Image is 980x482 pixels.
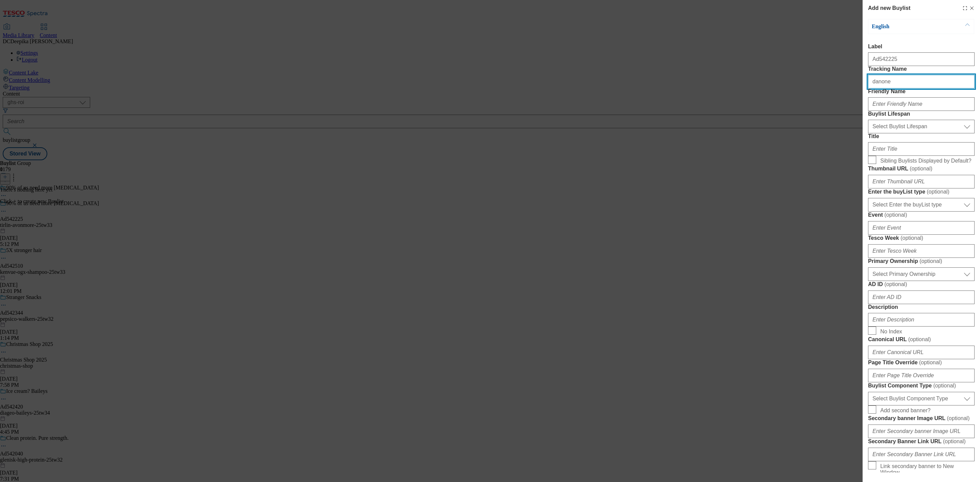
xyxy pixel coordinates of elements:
[927,189,949,195] span: ( optional )
[884,281,907,287] span: ( optional )
[868,448,975,461] input: Enter Secondary Banner Link URL
[908,336,931,342] span: ( optional )
[868,165,975,172] label: Thumbnail URL
[868,52,975,66] input: Enter Label
[868,425,975,438] input: Enter Secondary banner Image URL
[868,359,975,366] label: Page Title Override
[868,97,975,111] input: Enter Friendly Name
[868,75,975,88] input: Enter Tracking Name
[943,438,966,444] span: ( optional )
[868,304,975,310] label: Description
[868,142,975,156] input: Enter Title
[868,313,975,327] input: Enter Description
[900,235,923,241] span: ( optional )
[868,281,975,288] label: AD ID
[868,111,975,117] label: Buylist Lifespan
[872,23,943,30] p: English
[868,369,975,382] input: Enter Page Title Override
[868,212,975,218] label: Event
[868,88,975,95] label: Friendly Name
[919,258,942,264] span: ( optional )
[868,235,975,242] label: Tesco Week
[868,438,975,445] label: Secondary Banner Link URL
[868,4,910,12] h4: Add new Buylist
[884,212,907,218] span: ( optional )
[919,360,942,365] span: ( optional )
[868,133,975,139] label: Title
[880,158,971,164] span: Sibling Buylists Displayed by Default?
[880,408,931,414] span: Add second banner?
[868,415,975,422] label: Secondary banner Image URL
[868,290,975,304] input: Enter AD ID
[868,44,975,50] label: Label
[868,336,975,343] label: Canonical URL
[868,188,975,195] label: Enter the buyList type
[868,66,975,72] label: Tracking Name
[868,244,975,258] input: Enter Tesco Week
[868,175,975,188] input: Enter Thumbnail URL
[933,383,956,388] span: ( optional )
[868,258,975,265] label: Primary Ownership
[880,463,972,476] span: Link secondary banner to New Window
[868,382,975,389] label: Buylist Component Type
[868,346,975,359] input: Enter Canonical URL
[947,415,970,421] span: ( optional )
[868,221,975,235] input: Enter Event
[880,329,902,335] span: No Index
[910,166,932,171] span: ( optional )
